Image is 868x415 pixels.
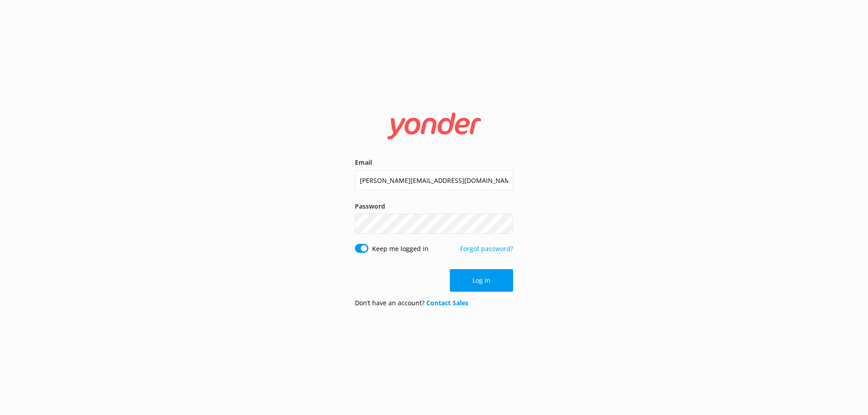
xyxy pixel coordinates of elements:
button: Show password [495,215,513,233]
a: Forgot password? [460,244,513,253]
button: Log in [450,269,513,292]
label: Password [355,201,513,211]
input: user@emailaddress.com [355,170,513,191]
p: Don’t have an account? [355,298,468,308]
label: Keep me logged in [372,244,429,254]
a: Contact Sales [426,298,468,307]
label: Email [355,158,513,168]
